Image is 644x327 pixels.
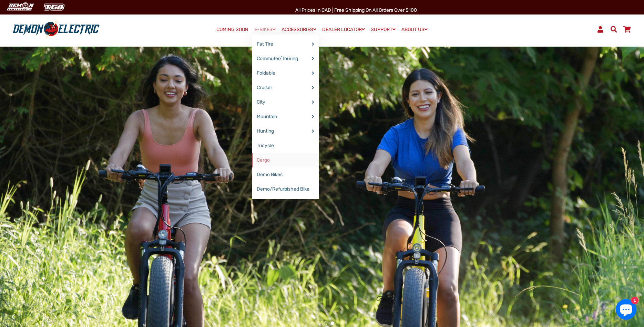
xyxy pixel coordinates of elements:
[324,321,327,325] button: 3 of 4
[399,25,430,35] a: ABOUT US
[252,167,319,182] a: Demo Bikes
[317,321,320,325] button: 2 of 4
[252,51,319,66] a: Commuter/Touring
[252,66,319,80] a: Foldable
[252,80,319,95] a: Cruiser
[331,321,334,325] button: 4 of 4
[40,1,68,13] img: TGB Canada
[252,182,319,196] a: Demo/Refurbished Bike
[252,109,319,124] a: Mountain
[368,25,398,35] a: SUPPORT
[3,1,37,13] img: Demon Electric
[252,25,278,35] a: E-BIKES
[295,7,417,13] span: All Prices in CAD | Free shipping on all orders over $100
[252,138,319,153] a: Tricycle
[614,299,638,321] inbox-online-store-chat: Shopify online store chat
[214,25,251,35] a: COMING SOON
[252,153,319,167] a: Cargo
[252,124,319,138] a: Hunting
[279,25,319,35] a: ACCESSORIES
[320,25,367,35] a: DEALER LOCATOR
[252,95,319,109] a: City
[310,321,314,325] button: 1 of 4
[252,37,319,51] a: Fat Tire
[10,20,102,38] img: Demon Electric logo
